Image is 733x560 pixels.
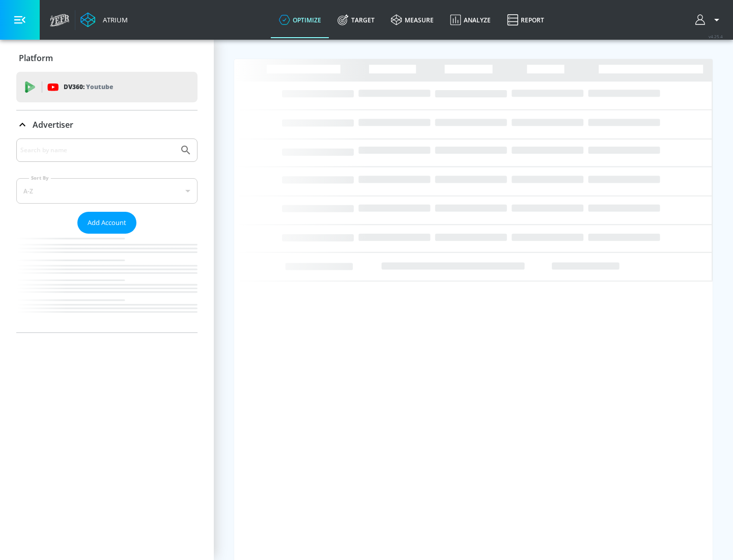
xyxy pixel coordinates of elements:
p: Platform [19,52,53,64]
div: DV360: Youtube [16,72,198,102]
input: Search by name [20,144,175,157]
a: Target [329,2,383,38]
a: Analyze [442,2,499,38]
div: Atrium [99,15,128,24]
p: DV360: [64,81,113,93]
span: v 4.25.4 [709,34,723,39]
nav: list of Advertiser [16,234,198,332]
div: Platform [16,44,198,72]
div: Advertiser [16,110,198,139]
a: optimize [271,2,329,38]
button: Add Account [77,212,136,234]
a: Atrium [80,12,128,27]
a: Report [499,2,552,38]
span: Add Account [88,217,126,229]
div: A-Z [16,178,198,204]
div: Advertiser [16,138,198,332]
label: Sort By [29,175,51,181]
p: Advertiser [33,119,73,130]
a: measure [383,2,442,38]
p: Youtube [86,81,113,92]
